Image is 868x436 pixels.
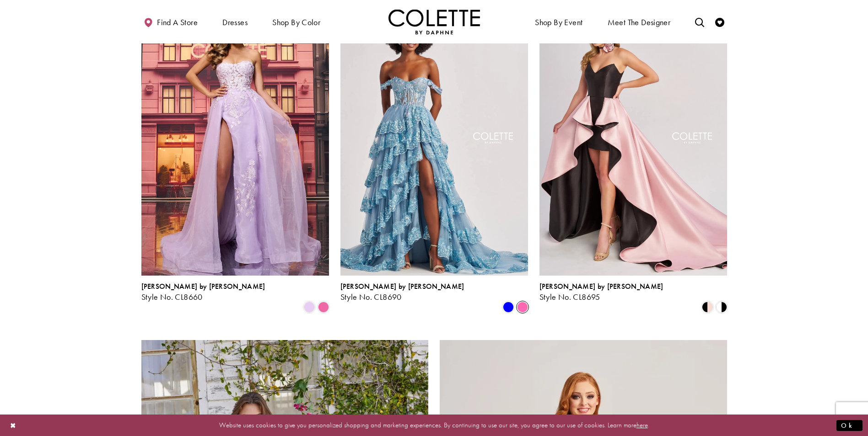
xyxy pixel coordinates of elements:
span: Find a store [157,18,198,27]
span: Shop By Event [535,18,582,27]
span: [PERSON_NAME] by [PERSON_NAME] [141,282,265,291]
a: Visit Colette by Daphne Style No. CL8690 Page [340,3,528,276]
i: Pink [517,302,528,313]
a: Visit Colette by Daphne Style No. CL8660 Page [141,3,329,276]
a: here [636,420,648,430]
div: Colette by Daphne Style No. CL8695 [539,282,663,302]
div: Colette by Daphne Style No. CL8660 [141,282,265,302]
a: Meet the designer [605,9,673,34]
i: Bubblegum Pink [318,302,329,313]
span: Shop by color [272,18,320,27]
span: Meet the designer [608,18,671,27]
span: Style No. CL8660 [141,292,203,302]
span: [PERSON_NAME] by [PERSON_NAME] [340,282,464,291]
span: Shop By Event [533,9,585,34]
i: Black/White [716,302,727,313]
div: Colette by Daphne Style No. CL8690 [340,282,464,302]
span: Style No. CL8695 [539,292,600,302]
i: Blue [503,302,514,313]
span: Shop by color [270,9,323,34]
button: Submit Dialog [836,420,863,431]
button: Close Dialog [5,417,21,433]
span: Dresses [222,18,248,27]
a: Visit Colette by Daphne Style No. CL8695 Page [539,3,727,276]
span: [PERSON_NAME] by [PERSON_NAME] [539,282,663,291]
span: Dresses [220,9,250,34]
a: Toggle search [693,9,706,34]
img: Colette by Daphne [388,9,480,34]
span: Style No. CL8690 [340,292,402,302]
p: Website uses cookies to give you personalized shopping and marketing experiences. By continuing t... [66,419,802,431]
a: Visit Home Page [388,9,480,34]
i: Lilac [304,302,315,313]
i: Black/Blush [702,302,713,313]
a: Check Wishlist [713,9,727,34]
a: Find a store [141,9,200,34]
